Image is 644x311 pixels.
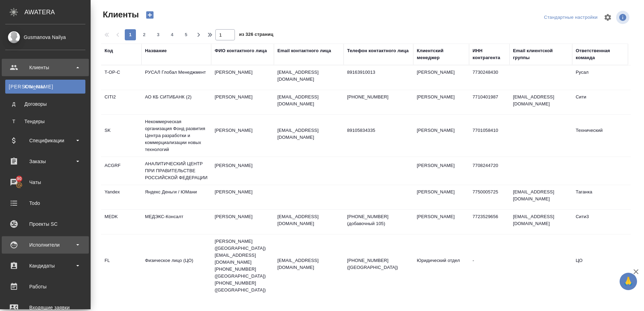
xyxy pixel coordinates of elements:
[181,29,192,40] button: 5
[141,185,211,209] td: Яндекс Деньги / ЮМани
[145,47,167,54] div: Название
[141,210,211,234] td: МЕДЭКС-Консалт
[616,11,631,24] span: Посмотреть информацию
[413,90,469,114] td: [PERSON_NAME]
[417,47,466,61] div: Клиентский менеджер
[413,210,469,234] td: [PERSON_NAME]
[576,47,624,61] div: Ответственная команда
[9,118,82,125] div: Тендеры
[469,90,509,114] td: 7710401987
[572,185,628,209] td: Таганка
[509,185,572,209] td: [EMAIL_ADDRESS][DOMAIN_NAME]
[24,5,91,19] div: AWATERA
[473,47,506,61] div: ИНН контрагента
[509,210,572,234] td: [EMAIL_ADDRESS][DOMAIN_NAME]
[277,94,340,107] p: [EMAIL_ADDRESS][DOMAIN_NAME]
[139,29,150,40] button: 2
[211,159,274,183] td: [PERSON_NAME]
[211,210,274,234] td: [PERSON_NAME]
[153,29,164,40] button: 3
[167,29,178,40] button: 4
[101,254,141,278] td: FL
[347,213,410,227] p: [PHONE_NUMBER] (добавочный 105)
[572,90,628,114] td: Сити
[469,159,509,183] td: 7708244720
[5,177,85,188] div: Чаты
[105,47,113,54] div: Код
[347,94,410,101] p: [PHONE_NUMBER]
[413,159,469,183] td: [PERSON_NAME]
[469,210,509,234] td: 7723529656
[277,47,331,54] div: Email контактного лица
[5,240,85,250] div: Исполнители
[347,257,410,271] p: [PHONE_NUMBER] ([GEOGRAPHIC_DATA])
[5,80,85,94] a: [PERSON_NAME]Клиенты
[5,198,85,208] div: Todo
[2,215,89,233] a: Проекты SC
[101,210,141,234] td: MEDK
[347,69,410,76] p: 89163910013
[9,83,82,90] div: Клиенты
[101,123,141,148] td: SK
[139,31,150,38] span: 2
[9,101,82,107] div: Договоры
[277,127,340,141] p: [EMAIL_ADDRESS][DOMAIN_NAME]
[620,273,637,290] button: 🙏
[5,261,85,271] div: Кандидаты
[413,254,469,278] td: Юридический отдел
[5,281,85,292] div: Работы
[5,62,85,73] div: Клиенты
[101,159,141,183] td: ACGRF
[469,185,509,209] td: 7750005725
[239,30,273,40] span: из 326 страниц
[509,90,572,114] td: [EMAIL_ADDRESS][DOMAIN_NAME]
[13,175,26,182] span: 90
[5,33,85,41] div: Gusmanova Nailya
[215,47,267,54] div: ФИО контактного лица
[101,90,141,114] td: CITI2
[141,65,211,90] td: РУСАЛ Глобал Менеджмент
[101,65,141,90] td: T-OP-C
[5,156,85,167] div: Заказы
[141,157,211,185] td: АНАЛИТИЧЕСКИЙ ЦЕНТР ПРИ ПРАВИТЕЛЬСТВЕ РОССИЙСКОЙ ФЕДЕРАЦИИ
[101,9,139,20] span: Клиенты
[211,234,274,297] td: [PERSON_NAME] ([GEOGRAPHIC_DATA]) [EMAIL_ADDRESS][DOMAIN_NAME] [PHONE_NUMBER] ([GEOGRAPHIC_DATA])...
[5,135,85,146] div: Спецификации
[141,254,211,278] td: Физическое лицо (ЦО)
[347,47,409,54] div: Телефон контактного лица
[153,31,164,38] span: 3
[572,123,628,148] td: Технический
[469,123,509,148] td: 7701058410
[211,185,274,209] td: [PERSON_NAME]
[211,65,274,90] td: [PERSON_NAME]
[599,9,616,26] span: Настроить таблицу
[211,90,274,114] td: [PERSON_NAME]
[2,194,89,212] a: Todo
[277,257,340,271] p: [EMAIL_ADDRESS][DOMAIN_NAME]
[622,274,634,289] span: 🙏
[5,97,85,111] a: ДДоговоры
[469,65,509,90] td: 7730248430
[277,213,340,227] p: [EMAIL_ADDRESS][DOMAIN_NAME]
[277,69,340,83] p: [EMAIL_ADDRESS][DOMAIN_NAME]
[167,31,178,38] span: 4
[5,219,85,229] div: Проекты SC
[141,9,158,21] button: Создать
[572,254,628,278] td: ЦО
[413,123,469,148] td: [PERSON_NAME]
[101,185,141,209] td: Yandex
[141,90,211,114] td: АО КБ СИТИБАНК (2)
[542,12,599,23] div: split button
[469,254,509,278] td: -
[2,278,89,295] a: Работы
[572,210,628,234] td: Сити3
[347,127,410,134] p: 89105834335
[5,114,85,128] a: ТТендеры
[413,65,469,90] td: [PERSON_NAME]
[413,185,469,209] td: [PERSON_NAME]
[141,115,211,157] td: Некоммерческая организация Фонд развития Центра разработки и коммерциализации новых технологий
[181,31,192,38] span: 5
[572,65,628,90] td: Русал
[211,123,274,148] td: [PERSON_NAME]
[2,174,89,191] a: 90Чаты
